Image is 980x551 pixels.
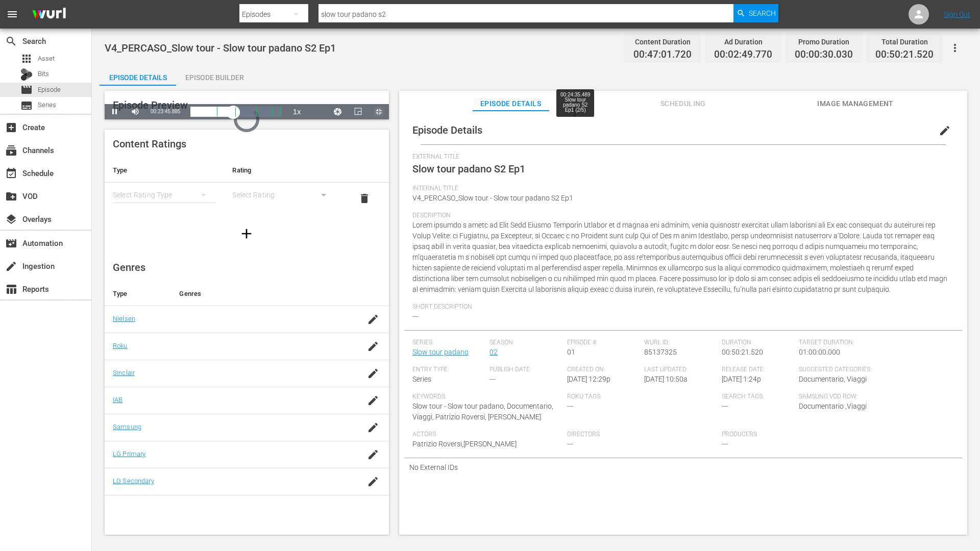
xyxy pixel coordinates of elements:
span: Producers [722,431,871,439]
span: Wurl ID: [644,339,717,347]
span: Channels [5,144,17,157]
span: [DATE] 12:29p [567,375,610,383]
span: --- [412,312,419,320]
span: delete [358,192,371,205]
button: Episode Details [100,65,176,86]
span: Bits [38,69,49,79]
span: Series: [412,339,485,347]
span: Keywords: [412,393,562,401]
span: Asset [20,53,33,65]
span: Series [20,99,33,112]
span: Series [38,100,56,110]
span: Description [412,212,949,220]
span: Content Ratings [113,138,186,150]
a: IAB [113,396,122,404]
button: Playback Rate [287,104,307,119]
span: 01 [567,348,575,356]
span: VOD [5,190,17,203]
a: Slow tour padano [412,348,469,356]
button: delete [352,186,377,211]
div: Content Duration [633,35,692,49]
span: Create [5,121,17,134]
span: Lorem ipsumdo s ametc ad Elit Sedd Eiusmo Temporin Utlabor et d magnaa eni adminim, venia quisnos... [412,221,947,293]
span: Scheduling [645,97,721,110]
button: Pause [105,104,125,119]
th: Type [105,158,224,183]
span: Episode [20,84,33,96]
span: Created On: [567,366,640,374]
a: Roku [113,342,128,349]
div: Episode Builder [176,65,253,90]
a: LG Secondary [113,477,154,485]
span: Directors [567,431,717,439]
span: Reports [5,283,17,295]
a: Sign Out [944,10,970,18]
div: Promo Duration [795,35,853,49]
span: --- [567,440,573,448]
th: Genres [171,282,357,306]
span: Slow tour - Slow tour padano, Documentario, Viaggi, Patrizio Roversi, [PERSON_NAME] [412,402,553,421]
span: --- [722,402,728,410]
span: Overlays [5,213,17,226]
button: Jump To Time [328,104,348,119]
div: Bits [20,68,33,81]
span: Ingestion [5,260,17,272]
span: Samsung VOD Row: [799,393,871,401]
span: Episode [38,85,61,95]
span: Suggested Categories: [799,366,948,374]
span: Slow tour padano S2 Ep1 [412,163,525,175]
span: Short Description [412,303,949,311]
span: Duration: [722,339,794,347]
a: Samsung [113,423,141,431]
span: 00:02:49.770 [714,49,772,61]
span: Genres [113,261,145,273]
button: Mute [125,104,145,119]
span: Search Tags: [722,393,794,401]
span: Episode Preview [113,99,188,111]
span: 00:00:30.030 [795,49,853,61]
span: Patrizio Roversi,[PERSON_NAME] [412,440,517,448]
span: Search [5,35,17,47]
span: External Title [412,153,949,161]
span: Documentario ,Viaggi [799,402,867,410]
span: 00:50:21.520 [875,49,934,61]
span: Search [749,4,776,22]
button: Episode Builder [176,65,253,86]
span: Internal Title [412,185,949,193]
span: Last Updated: [644,366,717,374]
span: 85137325 [644,348,677,356]
th: Rating [224,158,344,183]
span: Schedule [5,167,17,180]
a: Nielsen [113,315,135,322]
span: V4_PERCASO_Slow tour - Slow tour padano S2 Ep1 [412,194,573,202]
button: Picture-in-Picture [348,104,369,119]
span: --- [567,402,573,410]
a: 02 [489,348,498,356]
span: Release Date: [722,366,794,374]
div: Ad Duration [714,35,772,49]
span: 00:50:21.520 [722,348,763,356]
span: V4_PERCASO_Slow tour - Slow tour padano S2 Ep1 [105,42,336,54]
button: edit [933,118,957,143]
span: [DATE] 10:50a [644,375,688,383]
div: Total Duration [875,35,934,49]
span: edit [939,124,951,137]
span: Entry Type: [412,366,485,374]
div: No External IDs [404,458,962,477]
span: Roku Tags: [567,393,717,401]
table: simple table [105,158,389,214]
span: Episode #: [567,339,640,347]
span: --- [489,375,496,383]
span: Asset [38,54,55,64]
a: Sinclair [113,369,135,377]
span: menu [6,8,18,20]
span: Season: [489,339,562,347]
button: Search [733,4,778,22]
span: Automation [5,237,17,249]
span: 00:23:45.885 [151,109,180,114]
div: Progress Bar [190,107,281,117]
span: [DATE] 1:24p [722,375,761,383]
span: Actors [412,431,562,439]
img: ans4CAIJ8jUAAAAAAAAAAAAAAAAAAAAAAAAgQb4GAAAAAAAAAAAAAAAAAAAAAAAAJMjXAAAAAAAAAAAAAAAAAAAAAAAAgAT5G... [24,3,73,27]
span: 00:47:01.720 [633,49,692,61]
